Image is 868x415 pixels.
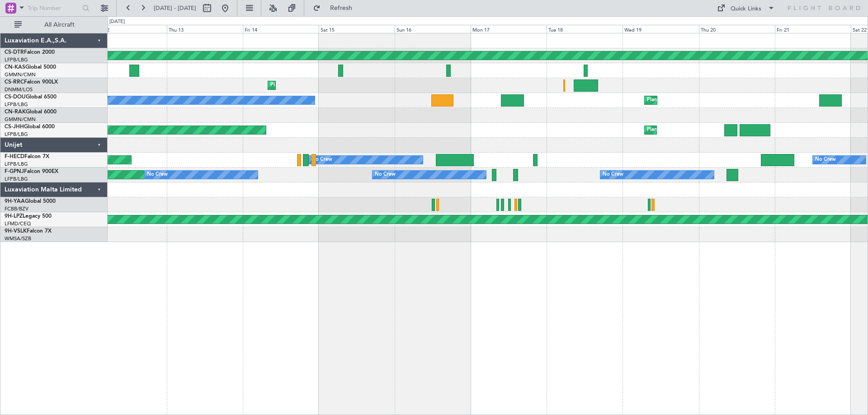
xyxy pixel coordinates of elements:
span: 9H-VSLK [5,228,27,234]
a: CS-JHHGlobal 6000 [5,124,55,130]
div: Sun 16 [395,25,471,33]
div: No Crew [603,168,623,182]
a: F-HECDFalcon 7X [5,154,49,159]
a: 9H-YAAGlobal 5000 [5,199,56,204]
span: CN-KAS [5,65,25,70]
div: No Crew [375,168,396,182]
a: GMMN/CMN [5,116,36,123]
a: CS-DOUGlobal 6500 [5,94,57,100]
a: 9H-LPZLegacy 500 [5,214,52,219]
a: CS-DTRFalcon 2000 [5,50,55,55]
div: Tue 18 [547,25,623,33]
span: CN-RAK [5,109,26,115]
span: [DATE] - [DATE] [154,4,196,12]
span: CS-DOU [5,94,26,100]
a: CS-RRCFalcon 900LX [5,79,58,85]
span: All Aircraft [24,22,95,28]
div: Mon 17 [471,25,547,33]
a: WMSA/SZB [5,235,31,242]
div: Thu 13 [167,25,243,33]
div: No Crew [311,153,332,167]
div: Quick Links [731,5,761,14]
span: Refresh [322,5,360,11]
a: GMMN/CMN [5,71,36,78]
div: Planned Maint [GEOGRAPHIC_DATA] ([GEOGRAPHIC_DATA]) [647,123,789,137]
a: F-GPNJFalcon 900EX [5,169,58,174]
button: Quick Links [712,1,779,15]
span: CS-JHH [5,124,24,130]
span: F-GPNJ [5,169,24,174]
a: LFPB/LBG [5,161,28,168]
div: Fri 14 [243,25,319,33]
div: Planned Maint [GEOGRAPHIC_DATA] ([GEOGRAPHIC_DATA]) [647,93,789,107]
a: LFPB/LBG [5,131,28,138]
a: DNMM/LOS [5,86,33,93]
a: CN-RAKGlobal 6000 [5,109,57,115]
div: [DATE] [109,18,125,26]
div: No Crew [147,168,168,182]
div: Sat 15 [319,25,395,33]
a: LFPB/LBG [5,101,28,108]
input: Trip Number [28,1,80,15]
a: CN-KASGlobal 5000 [5,65,56,70]
div: Wed 19 [623,25,698,33]
a: LFPB/LBG [5,56,28,63]
button: Refresh [309,1,363,15]
div: Planned Maint Larnaca ([GEOGRAPHIC_DATA] Intl) [270,79,387,92]
a: FCBB/BZV [5,205,28,212]
span: F-HECD [5,154,24,159]
div: No Crew [815,153,836,167]
div: Fri 21 [775,25,851,33]
a: LFMD/CEQ [5,220,31,227]
span: CS-DTR [5,50,24,55]
div: Thu 20 [699,25,775,33]
button: All Aircraft [10,18,98,32]
span: 9H-YAA [5,199,25,204]
div: Wed 12 [90,25,166,33]
span: CS-RRC [5,79,24,85]
a: 9H-VSLKFalcon 7X [5,228,52,234]
span: 9H-LPZ [5,214,23,219]
a: LFPB/LBG [5,176,28,182]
